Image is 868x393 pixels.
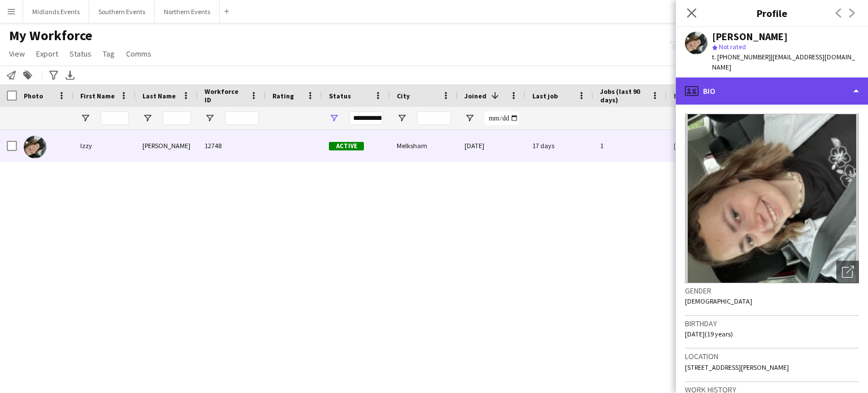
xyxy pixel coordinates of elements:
span: | [EMAIL_ADDRESS][DOMAIN_NAME] [712,53,855,71]
a: View [5,46,29,61]
a: Status [65,46,96,61]
div: Open photos pop-in [836,261,859,283]
button: Open Filter Menu [142,113,153,123]
div: Izzy [73,130,136,161]
app-action-btn: Add to tag [21,68,34,82]
input: Last Name Filter Input [163,111,191,125]
input: Workforce ID Filter Input [225,111,259,125]
div: 12748 [198,130,266,161]
span: Rating [272,92,294,100]
div: 1 [593,130,667,161]
div: Bio [676,77,868,105]
span: Comms [126,49,151,59]
button: Northern Events [155,1,220,23]
button: Southern Events [89,1,155,23]
span: Last job [532,92,558,100]
h3: Birthday [685,318,859,329]
span: Export [36,49,58,59]
span: View [9,49,25,59]
app-action-btn: Advanced filters [47,68,60,82]
span: Active [329,142,364,150]
h3: Gender [685,286,859,296]
span: First Name [80,92,115,100]
a: Tag [98,46,119,61]
span: Tag [103,49,115,59]
img: Izzy Crowley [24,136,46,158]
input: First Name Filter Input [101,111,129,125]
h3: Profile [676,6,868,20]
input: Joined Filter Input [485,111,519,125]
span: Workforce ID [205,87,245,104]
button: Open Filter Menu [397,113,407,123]
input: City Filter Input [417,111,451,125]
span: Jobs (last 90 days) [600,87,646,104]
span: City [397,92,410,100]
span: t. [PHONE_NUMBER] [712,53,771,61]
button: Open Filter Menu [205,113,215,123]
span: [DATE] (19 years) [685,330,733,338]
span: Email [674,92,692,100]
span: My Workforce [9,27,92,44]
span: [STREET_ADDRESS][PERSON_NAME] [685,363,789,372]
h3: Location [685,351,859,361]
app-action-btn: Notify workforce [5,68,18,82]
div: 17 days [526,130,593,161]
button: Open Filter Menu [465,113,475,123]
button: Midlands Events [23,1,89,23]
span: Joined [465,92,487,100]
span: Photo [24,92,43,100]
a: Export [32,46,63,61]
app-action-btn: Export XLSX [63,68,77,82]
a: Comms [121,46,156,61]
span: Last Name [142,92,176,100]
div: [DATE] [458,130,526,161]
div: [PERSON_NAME] [712,32,788,42]
div: [PERSON_NAME] [136,130,198,161]
img: Crew avatar or photo [685,114,859,283]
div: Melksham [390,130,458,161]
button: Open Filter Menu [674,113,684,123]
span: Status [70,49,92,59]
span: Status [329,92,351,100]
span: Not rated [719,42,746,51]
button: Open Filter Menu [329,113,339,123]
span: [DEMOGRAPHIC_DATA] [685,297,752,305]
button: Open Filter Menu [80,113,90,123]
